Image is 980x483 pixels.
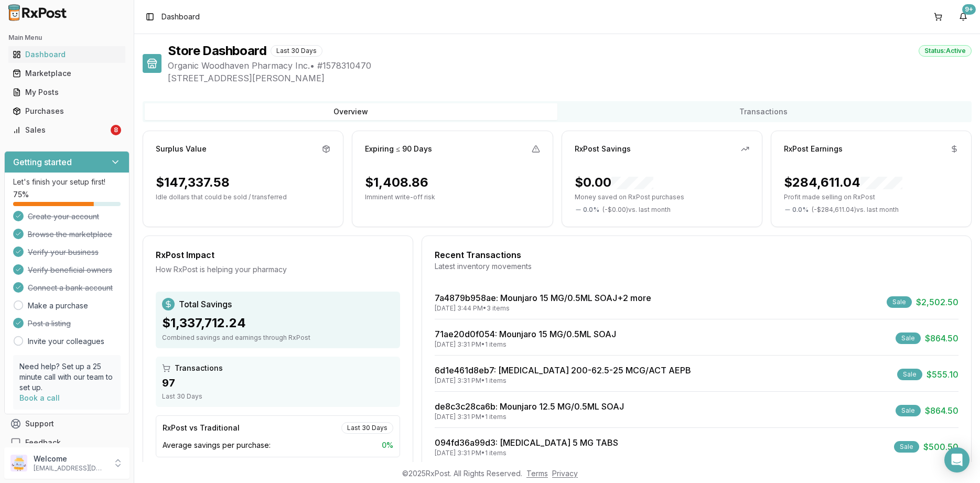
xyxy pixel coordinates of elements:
[341,422,393,434] div: Last 30 Days
[435,449,618,457] div: [DATE] 3:31 PM • 1 items
[896,405,921,416] div: Sale
[382,440,393,450] span: 0 %
[168,42,266,59] h1: Store Dashboard
[575,174,653,191] div: $0.00
[4,84,130,101] button: My Posts
[175,363,223,373] span: Transactions
[575,193,749,201] p: Money saved on RxPost purchases
[4,46,130,63] button: Dashboard
[161,12,200,22] span: Dashboard
[163,440,271,450] span: Average savings per purchase:
[8,102,125,121] a: Purchases
[111,125,121,135] div: 8
[163,423,240,433] div: RxPost vs Traditional
[13,177,121,187] p: Let's finish your setup first!
[435,377,691,385] div: [DATE] 3:31 PM • 1 items
[923,441,959,453] span: $500.50
[162,392,394,401] div: Last 30 Days
[28,265,112,275] span: Verify beneficial owners
[156,174,230,191] div: $147,337.58
[792,206,809,214] span: 0.0 %
[602,206,671,214] span: ( - $0.00 ) vs. last month
[435,413,624,421] div: [DATE] 3:31 PM • 1 items
[13,87,121,98] div: My Posts
[168,59,972,72] span: Organic Woodhaven Pharmacy Inc. • # 1578310470
[925,404,959,417] span: $864.50
[13,49,121,60] div: Dashboard
[784,193,959,201] p: Profit made selling on RxPost
[28,229,112,240] span: Browse the marketplace
[34,464,106,473] p: [EMAIL_ADDRESS][DOMAIN_NAME]
[812,206,899,214] span: ( - $284,611.04 ) vs. last month
[557,103,970,120] button: Transactions
[4,4,71,21] img: RxPost Logo
[162,334,394,342] div: Combined savings and earnings through RxPost
[145,103,557,120] button: Overview
[435,329,616,339] a: 71ae20d0f054: Mounjaro 15 MG/0.5ML SOAJ
[162,375,394,390] div: 97
[526,469,548,478] a: Terms
[4,414,130,433] button: Support
[4,103,130,120] button: Purchases
[8,83,125,102] a: My Posts
[28,211,99,222] span: Create your account
[583,206,599,214] span: 0.0 %
[896,332,921,344] div: Sale
[19,393,60,402] a: Book a call
[271,45,322,57] div: Last 30 Days
[161,12,200,22] nav: breadcrumb
[28,247,99,257] span: Verify your business
[925,332,959,345] span: $864.50
[955,8,972,25] button: 9+
[365,193,540,201] p: Imminent write-off risk
[28,283,113,293] span: Connect a bank account
[944,447,970,473] div: Open Intercom Messenger
[894,441,919,453] div: Sale
[435,249,959,261] div: Recent Transactions
[962,4,976,15] div: 9+
[897,369,922,380] div: Sale
[552,469,578,478] a: Privacy
[927,368,959,381] span: $555.10
[435,340,616,349] div: [DATE] 3:31 PM • 1 items
[13,125,109,135] div: Sales
[8,64,125,83] a: Marketplace
[162,315,394,331] div: $1,337,712.24
[4,65,130,82] button: Marketplace
[156,249,400,261] div: RxPost Impact
[435,293,651,303] a: 7a4879b958ae: Mounjaro 15 MG/0.5ML SOAJ+2 more
[4,433,130,452] button: Feedback
[28,300,88,311] a: Make a purchase
[19,361,114,393] p: Need help? Set up a 25 minute call with our team to set up.
[8,121,125,139] a: Sales8
[28,336,104,347] a: Invite your colleagues
[34,454,106,464] p: Welcome
[435,401,624,412] a: de8c3c28ca6b: Mounjaro 12.5 MG/0.5ML SOAJ
[887,296,912,308] div: Sale
[156,144,207,154] div: Surplus Value
[435,437,618,448] a: 094fd36a99d3: [MEDICAL_DATA] 5 MG TABS
[13,106,121,116] div: Purchases
[365,174,428,191] div: $1,408.86
[435,261,959,272] div: Latest inventory movements
[4,122,130,138] button: Sales8
[435,304,651,313] div: [DATE] 3:44 PM • 3 items
[168,72,972,84] span: [STREET_ADDRESS][PERSON_NAME]
[916,296,959,308] span: $2,502.50
[8,45,125,64] a: Dashboard
[8,34,125,42] h2: Main Menu
[784,144,843,154] div: RxPost Earnings
[784,174,902,191] div: $284,611.04
[28,318,71,329] span: Post a listing
[365,144,432,154] div: Expiring ≤ 90 Days
[919,45,972,57] div: Status: Active
[435,365,691,375] a: 6d1e461d8eb7: [MEDICAL_DATA] 200-62.5-25 MCG/ACT AEPB
[179,298,232,310] span: Total Savings
[13,156,72,168] h3: Getting started
[13,68,121,79] div: Marketplace
[575,144,631,154] div: RxPost Savings
[10,455,27,471] img: User avatar
[156,193,330,201] p: Idle dollars that could be sold / transferred
[156,264,400,275] div: How RxPost is helping your pharmacy
[25,437,61,448] span: Feedback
